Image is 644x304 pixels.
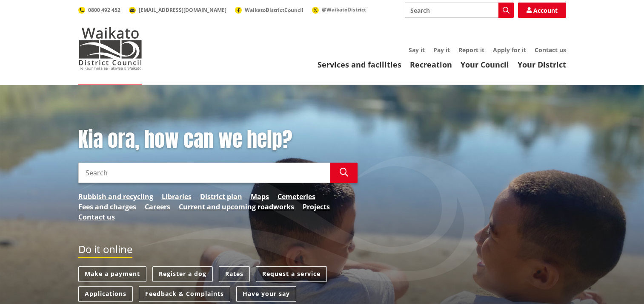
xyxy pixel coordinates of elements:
input: Search input [78,163,330,183]
h1: Kia ora, how can we help? [78,127,358,152]
a: Maps [251,191,269,202]
a: Report it [458,46,484,54]
a: Current and upcoming roadworks [179,202,294,212]
a: Pay it [433,46,450,54]
a: 0800 492 452 [78,6,120,14]
a: Your Council [461,59,509,70]
span: WaikatoDistrictCouncil [245,6,303,14]
a: Cemeteries [278,191,315,202]
a: Libraries [162,191,192,202]
img: Waikato District Council - Te Kaunihera aa Takiwaa o Waikato [78,27,142,70]
a: Services and facilities [318,59,401,70]
a: Rubbish and recycling [78,191,153,202]
span: [EMAIL_ADDRESS][DOMAIN_NAME] [139,6,226,14]
input: Search input [405,3,514,18]
a: WaikatoDistrictCouncil [235,6,303,14]
a: Have your say [236,286,296,302]
span: 0800 492 452 [88,6,120,14]
h2: Do it online [78,243,132,258]
a: Account [518,3,566,18]
a: Careers [145,202,170,212]
a: Say it [409,46,425,54]
a: [EMAIL_ADDRESS][DOMAIN_NAME] [129,6,226,14]
a: Projects [303,202,330,212]
span: @WaikatoDistrict [322,6,366,13]
a: Your District [518,59,566,70]
a: Fees and charges [78,202,136,212]
a: Apply for it [493,46,526,54]
a: Contact us [78,212,115,222]
a: Make a payment [78,266,146,282]
a: @WaikatoDistrict [312,6,366,13]
a: Feedback & Complaints [139,286,230,302]
a: District plan [200,191,242,202]
a: Register a dog [152,266,213,282]
a: Contact us [535,46,566,54]
a: Request a service [256,266,327,282]
a: Recreation [410,59,452,70]
a: Applications [78,286,133,302]
a: Rates [219,266,250,282]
